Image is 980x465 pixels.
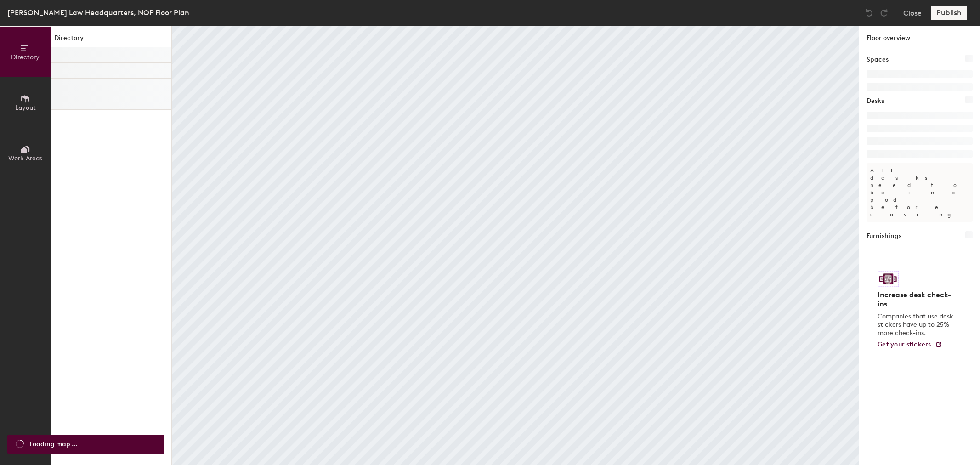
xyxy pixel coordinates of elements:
span: Work Areas [8,154,42,162]
span: Directory [11,53,40,61]
img: Undo [865,8,874,17]
h1: Spaces [867,55,889,65]
p: Companies that use desk stickers have up to 25% more check-ins. [878,312,956,337]
h1: Furnishings [867,231,901,241]
button: Close [903,6,922,20]
canvas: Map [172,26,859,465]
span: Get your stickers [878,340,931,348]
h1: Directory [51,33,171,47]
h1: Desks [867,96,884,106]
img: Sticker logo [878,271,899,287]
a: Get your stickers [878,341,942,349]
span: Layout [15,104,36,112]
h4: Increase desk check-ins [878,290,956,309]
h1: Floor overview [859,26,980,47]
img: Redo [879,8,889,17]
span: Loading map ... [29,439,77,449]
div: [PERSON_NAME] Law Headquarters, NOP Floor Plan [7,7,189,18]
p: All desks need to be in a pod before saving [867,163,973,222]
